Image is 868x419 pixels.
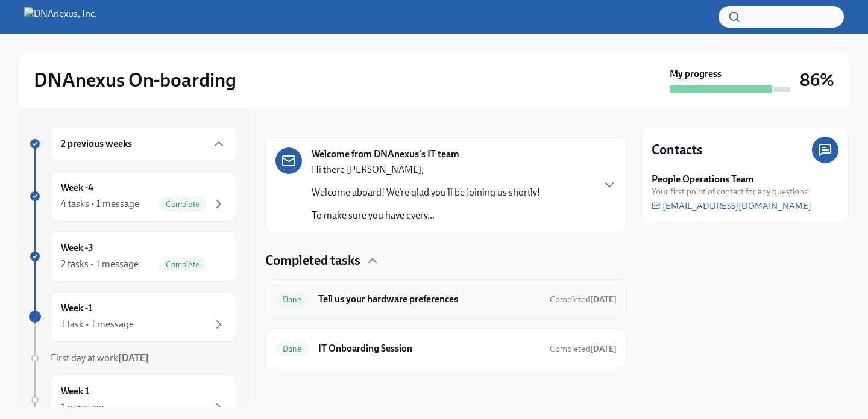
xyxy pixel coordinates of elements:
div: 2 previous weeks [51,126,236,161]
span: First day at work [51,352,149,364]
a: [EMAIL_ADDRESS][DOMAIN_NAME] [652,200,811,212]
span: Complete [159,200,207,209]
h4: Contacts [652,141,703,159]
strong: My progress [670,67,722,81]
span: Complete [159,260,207,269]
h6: Week 1 [61,385,89,398]
strong: [DATE] [590,344,617,354]
a: Week -32 tasks • 1 messageComplete [29,231,236,282]
p: To make sure you have every... [312,209,540,222]
span: Done [275,295,309,304]
span: Completed [550,294,617,305]
strong: Welcome from DNAnexus's IT team [312,147,459,161]
div: Completed tasks [265,252,627,270]
h6: IT Onboarding Session [318,342,540,355]
div: 2 tasks • 1 message [61,258,139,271]
h6: Week -4 [61,181,93,194]
strong: [DATE] [118,352,149,364]
p: Hi there [PERSON_NAME], [312,163,540,176]
a: Week -44 tasks • 1 messageComplete [29,171,236,222]
p: Welcome aboard! We’re glad you’ll be joining us shortly! [312,186,540,199]
span: Done [275,344,309,353]
a: First day at work[DATE] [29,352,236,365]
span: Completed [550,344,617,354]
h2: DNAnexus On-boarding [34,68,236,92]
strong: People Operations Team [652,173,754,186]
h3: 86% [800,69,834,91]
span: August 26th, 2025 17:01 [550,294,617,305]
h6: Week -1 [61,302,92,315]
h6: 2 previous weeks [61,137,132,151]
strong: [DATE] [590,294,617,305]
a: Week -11 task • 1 message [29,291,236,342]
h6: Week -3 [61,241,93,255]
a: DoneTell us your hardware preferencesCompleted[DATE] [275,290,617,309]
div: 4 tasks • 1 message [61,197,139,211]
img: DNAnexus, Inc. [24,7,97,26]
h4: Completed tasks [265,252,360,270]
span: August 26th, 2025 17:05 [550,343,617,355]
div: 1 message [61,401,104,414]
span: Your first point of contact for any questions [652,186,808,197]
h6: Tell us your hardware preferences [318,293,540,306]
a: DoneIT Onboarding SessionCompleted[DATE] [275,339,617,358]
div: 1 task • 1 message [61,318,134,331]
